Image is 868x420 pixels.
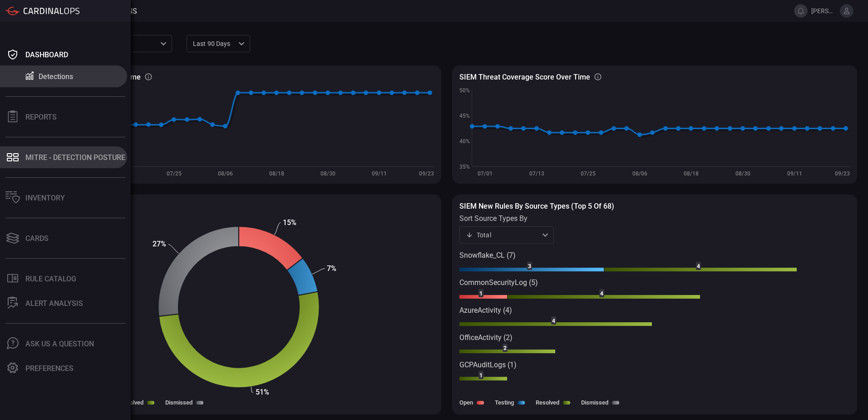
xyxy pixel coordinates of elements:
text: 08/30 [321,170,335,177]
div: Total [466,230,539,240]
text: 08/06 [632,170,647,177]
text: AzureActivity (4) [459,306,512,315]
text: 09/11 [787,170,802,177]
text: 08/06 [218,170,233,177]
text: 09/23 [835,170,850,177]
label: Resolved [536,399,559,406]
text: 1 [479,290,483,297]
text: 09/11 [372,170,387,177]
text: 1 [479,372,483,379]
h3: SIEM Threat coverage score over time [459,73,590,81]
label: Resolved [120,399,143,406]
text: OfficeActivity (2) [459,333,513,342]
text: 15% [283,218,296,227]
p: Last 90 days [193,39,236,48]
label: Dismissed [165,399,192,406]
text: 27% [153,240,166,248]
text: 2 [503,345,507,351]
text: 51% [256,388,269,396]
h3: SIEM New rules by source types (Top 5 of 68) [459,202,850,210]
div: Preferences [25,364,74,373]
div: ALERT ANALYSIS [25,299,83,308]
text: 07/25 [167,170,182,177]
text: 7% [327,264,336,273]
text: CommonSecurityLog (5) [459,278,538,287]
div: Rule Catalog [25,275,76,283]
text: 08/30 [735,170,750,177]
div: Ask Us A Question [25,340,94,348]
div: Cards [25,234,49,243]
text: 3 [528,263,531,270]
label: sort source types by [459,214,554,223]
div: Dashboard [25,50,68,59]
text: GCPAuditLogs (1) [459,360,517,369]
div: Detections [39,72,73,81]
div: Inventory [25,194,65,202]
text: 4 [552,318,555,324]
text: 4 [600,290,603,297]
text: 09/23 [419,170,434,177]
text: Snowflake_CL (7) [459,251,516,260]
text: 08/18 [684,170,699,177]
div: Reports [25,113,57,121]
text: 08/18 [269,170,284,177]
text: 35% [459,164,470,170]
text: 50% [459,87,470,94]
text: 07/13 [529,170,544,177]
label: Open [459,399,473,406]
text: 45% [459,113,470,119]
label: Dismissed [581,399,608,406]
text: 07/01 [478,170,493,177]
text: 40% [459,138,470,145]
label: Testing [495,399,514,406]
text: 07/25 [581,170,596,177]
span: [PERSON_NAME].[PERSON_NAME] [811,7,836,15]
text: 4 [697,263,700,270]
div: MITRE - Detection Posture [25,153,125,162]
